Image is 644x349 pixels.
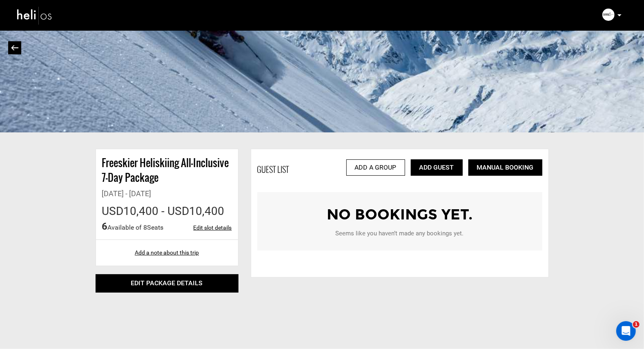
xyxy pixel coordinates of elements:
div: [DATE] - [DATE] [102,188,232,199]
img: heli-logo [16,4,53,26]
span: s [160,224,164,231]
a: Edit package details [131,279,203,287]
span: Seat [147,224,160,231]
div: Guest List [257,163,289,175]
div: Available of 8 [102,219,164,233]
img: next [11,45,19,51]
iframe: Intercom live chat [616,321,636,341]
p: Seems like you haven’t made any bookings yet. [261,229,538,238]
div: USD10,400 - USD10,400 [102,203,232,219]
a: Add a Group [346,159,405,176]
img: 2fc09df56263535bfffc428f72fcd4c8.png [602,9,615,21]
a: Edit slot details [194,224,232,232]
span: 6 [102,221,108,232]
div: No Bookings Yet. [261,204,538,225]
a: Manual Booking [468,159,542,176]
a: Add a note about this trip [135,249,199,256]
button: Edit package details [96,274,238,293]
span: 1 [633,321,640,328]
a: Freeskier Heliskiing All-Inclusive 7-Day Package [102,155,229,185]
a: Add Guest [411,159,463,176]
